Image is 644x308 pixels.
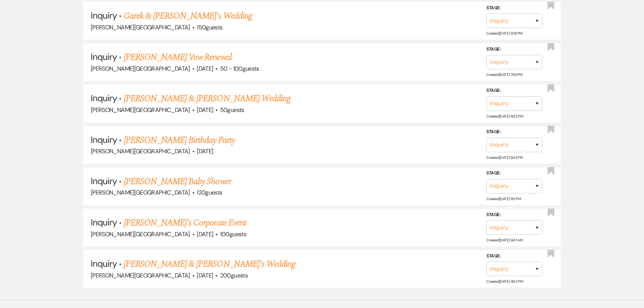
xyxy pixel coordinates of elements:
[486,45,542,54] label: Stage:
[91,51,117,62] span: Inquiry
[91,258,117,269] span: Inquiry
[486,155,522,160] span: Created: [DATE] 8:34 PM
[91,230,190,238] span: [PERSON_NAME][GEOGRAPHIC_DATA]
[124,92,290,105] a: [PERSON_NAME] & [PERSON_NAME] Wedding
[91,65,190,73] span: [PERSON_NAME][GEOGRAPHIC_DATA]
[91,272,190,279] span: [PERSON_NAME][GEOGRAPHIC_DATA]
[486,72,522,77] span: Created: [DATE] 7:59 PM
[91,92,117,104] span: Inquiry
[124,175,231,188] a: [PERSON_NAME] Baby Shower
[91,134,117,145] span: Inquiry
[197,272,213,279] span: [DATE]
[220,272,248,279] span: 200 guests
[91,175,117,187] span: Inquiry
[486,252,542,260] label: Stage:
[486,211,542,219] label: Stage:
[91,23,190,31] span: [PERSON_NAME][GEOGRAPHIC_DATA]
[124,257,296,271] a: [PERSON_NAME] & [PERSON_NAME]'s Wedding
[124,9,252,23] a: Garek & [PERSON_NAME]'s Wedding
[486,279,523,284] span: Created: [DATE] 4:02 PM
[486,4,542,12] label: Stage:
[197,147,213,155] span: [DATE]
[486,238,522,243] span: Created: [DATE] 9:47 AM
[91,10,117,21] span: Inquiry
[91,147,190,155] span: [PERSON_NAME][GEOGRAPHIC_DATA]
[220,106,244,114] span: 50 guests
[91,216,117,228] span: Inquiry
[197,65,213,73] span: [DATE]
[197,189,222,196] span: 120 guests
[486,31,522,36] span: Created: [DATE] 12:19 PM
[486,169,542,177] label: Stage:
[486,196,521,201] span: Created: [DATE] 1:10 PM
[197,106,213,114] span: [DATE]
[91,189,190,196] span: [PERSON_NAME][GEOGRAPHIC_DATA]
[486,114,523,119] span: Created: [DATE] 6:02 PM
[220,230,246,238] span: 100 guests
[486,87,542,95] label: Stage:
[124,216,246,230] a: [PERSON_NAME]'s Corporate Event
[197,23,222,31] span: 150 guests
[220,65,259,73] span: 50 - 100 guests
[124,51,232,64] a: [PERSON_NAME] Vow Renewal
[124,134,235,147] a: [PERSON_NAME] Birthday Party
[197,230,213,238] span: [DATE]
[486,128,542,136] label: Stage:
[91,106,190,114] span: [PERSON_NAME][GEOGRAPHIC_DATA]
